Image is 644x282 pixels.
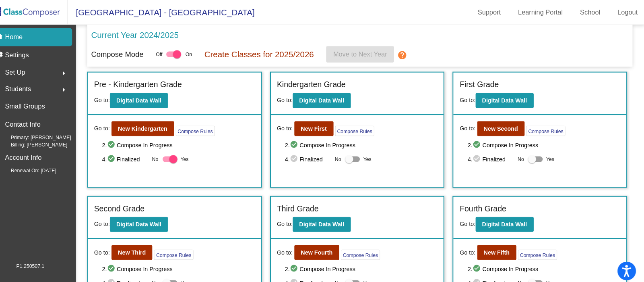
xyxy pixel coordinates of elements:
span: Yes [369,151,378,161]
mat-icon: check_circle [298,258,308,268]
mat-icon: check_circle [298,151,308,161]
button: New Fourth [302,240,346,254]
mat-icon: check_circle [477,151,486,161]
button: Digital Data Wall [479,212,536,227]
mat-icon: arrow_right [72,67,82,77]
b: Digital Data Wall [128,216,172,223]
span: 4. Finalized [114,151,159,161]
mat-icon: check_circle [119,151,129,161]
label: Kindergarten Grade [285,77,353,89]
mat-icon: settings [10,49,19,59]
a: Logout [611,6,644,19]
span: 4. Finalized [293,151,338,161]
span: Primary: [PERSON_NAME] [12,131,84,138]
span: 4. Finalized [293,272,338,282]
label: Pre - Kindergarten Grade [107,77,192,89]
label: First Grade [464,77,502,89]
span: Yes [548,151,556,161]
span: 2. Compose In Progress [114,137,263,147]
button: Digital Data Wall [301,212,357,227]
button: New Second [481,119,527,133]
span: Students [19,81,45,93]
span: Go to: [285,215,301,222]
span: Move to Next Year [340,50,393,56]
p: Create Classes for 2025/2026 [214,47,321,59]
button: Compose Rules [529,123,567,133]
a: School [575,6,607,19]
mat-icon: check_circle [477,272,486,282]
a: Learning Portal [514,6,571,19]
p: Small Groups [19,98,58,110]
span: Yes [548,272,556,282]
button: Digital Data Wall [122,212,179,227]
span: 2. Compose In Progress [114,258,263,268]
button: Compose Rules [348,244,386,254]
button: Move to Next Year [333,45,400,61]
mat-icon: arrow_right [72,83,82,93]
b: Digital Data Wall [486,216,530,223]
span: Yes [191,272,199,282]
span: 2. Compose In Progress [293,258,442,268]
p: Settings [19,49,43,59]
label: Third Grade [285,198,326,210]
span: No [163,152,169,159]
span: On [196,50,202,57]
p: Contact Info [19,116,54,127]
span: No [520,273,526,280]
span: 2. Compose In Progress [472,137,621,147]
button: New Kindergarten [124,119,185,133]
span: No [163,273,169,280]
span: Go to: [107,121,122,130]
span: Yes [369,272,378,282]
span: No [520,152,526,159]
button: New First [302,119,341,133]
span: Go to: [285,94,301,101]
span: Go to: [464,243,479,251]
p: Current Year 2024/2025 [104,28,189,40]
button: Digital Data Wall [479,91,536,106]
b: New Fourth [309,244,340,250]
a: Support [475,6,510,19]
label: Second Grade [107,198,156,210]
b: New Kindergarten [130,123,178,129]
b: Digital Data Wall [307,95,351,102]
span: Yes [191,151,199,161]
span: Renewal On: [DATE] [12,163,69,170]
button: Compose Rules [186,123,225,133]
mat-icon: check_circle [477,137,486,147]
mat-icon: check_circle [119,137,129,147]
span: Off [167,50,173,57]
mat-icon: check_circle [119,258,129,268]
span: 2. Compose In Progress [472,258,621,268]
button: Compose Rules [521,244,559,254]
mat-icon: check_circle [477,258,486,268]
button: Compose Rules [342,123,380,133]
label: Fourth Grade [464,198,509,210]
span: No [342,273,348,280]
span: No [342,152,348,159]
span: Go to: [464,94,479,101]
mat-icon: home [10,31,19,41]
b: New Third [130,244,157,250]
span: Go to: [285,121,301,130]
p: Compose Mode [104,48,155,59]
span: [GEOGRAPHIC_DATA] - [GEOGRAPHIC_DATA] [80,6,263,19]
p: Account Info [19,148,55,160]
mat-icon: check_circle [298,137,308,147]
b: New Fifth [487,244,513,250]
mat-icon: help [403,49,413,59]
button: New Fifth [481,240,519,254]
button: Digital Data Wall [301,91,357,106]
b: Digital Data Wall [307,216,351,223]
span: Billing: [PERSON_NAME] [12,138,80,145]
span: Go to: [464,215,479,222]
b: New Second [487,123,521,129]
p: Home [19,31,37,41]
span: 2. Compose In Progress [293,137,442,147]
span: 4. Finalized [114,272,159,282]
span: 4. Finalized [472,151,516,161]
span: Go to: [285,243,301,251]
span: 4. Finalized [472,272,516,282]
b: Digital Data Wall [128,95,172,102]
span: Go to: [107,215,122,222]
